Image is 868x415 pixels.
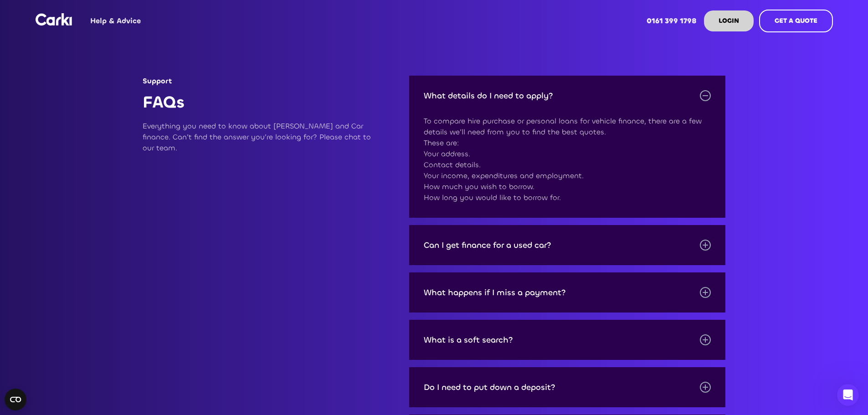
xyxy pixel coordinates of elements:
button: Open CMP widget [5,389,26,410]
div: What happens if I miss a payment? [424,288,566,297]
div: What is a soft search? [424,335,513,344]
a: Help & Advice [83,3,148,39]
a: LOGIN [704,10,754,31]
div: Can I get finance for a used car? [424,241,551,250]
img: Logo [36,13,72,26]
div: To compare hire purchase or personal loans for vehicle finance, there are a few details we’ll nee... [424,116,711,203]
strong: LOGIN [719,16,739,25]
a: 0161 399 1798 [639,3,704,39]
iframe: Intercom live chat [837,384,859,406]
div: Do I need to put down a deposit? [424,383,555,392]
strong: 0161 399 1798 [647,16,697,26]
div: Everything you need to know about [PERSON_NAME] and Car finance. Can’t find the answer you’re loo... [143,121,380,154]
a: GET A QUOTE [759,10,833,32]
h2: FAQs [143,92,380,113]
strong: GET A QUOTE [775,16,817,25]
div: What details do I need to apply? [424,91,553,100]
div: Support [143,76,380,87]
